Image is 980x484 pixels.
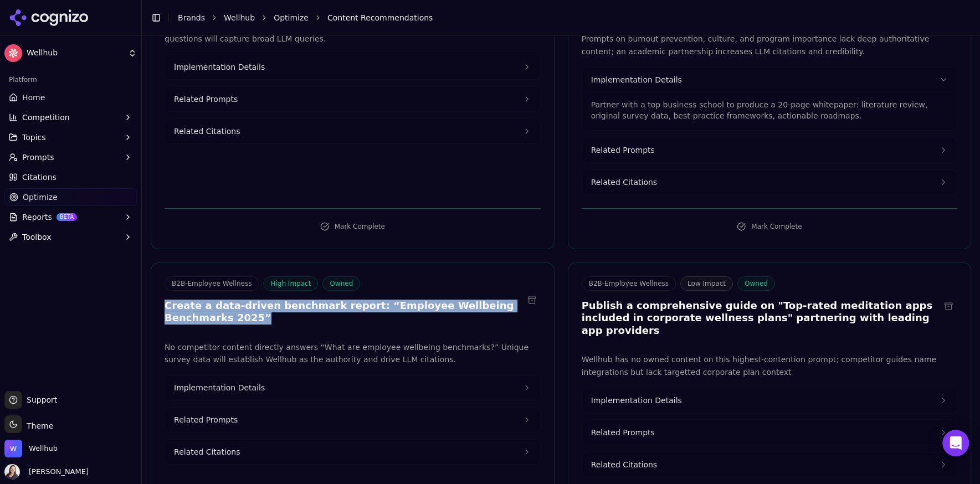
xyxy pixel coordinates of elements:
[4,109,137,126] button: Competition
[224,12,255,23] a: Wellhub
[680,276,733,291] span: Low Impact
[582,388,957,413] button: Implementation Details
[940,297,957,315] button: Archive recommendation
[582,300,940,337] h3: Publish a comprehensive guide on "Top-rated meditation apps included in corporate wellness plans"...
[322,276,360,291] span: Owned
[57,213,77,221] span: BETA
[582,138,957,162] button: Related Prompts
[174,61,265,73] span: Implementation Details
[327,12,433,23] span: Content Recommendations
[4,464,20,480] img: Lauren Turner
[174,382,265,393] span: Implementation Details
[178,13,205,22] a: Brands
[174,446,240,457] span: Related Citations
[582,353,958,379] p: Wellhub has no owned content on this highest-contention prompt; competitor guides name integratio...
[582,276,676,291] span: B2B-Employee Wellness
[22,231,52,243] span: Toolbox
[582,68,957,92] button: Implementation Details
[165,218,541,235] button: Mark Complete
[178,12,949,23] nav: breadcrumb
[165,440,540,464] button: Related Citations
[4,89,137,106] a: Home
[942,430,969,456] div: Open Intercom Messenger
[4,128,137,146] button: Topics
[22,132,46,143] span: Topics
[737,276,775,291] span: Owned
[4,440,58,457] button: Open organization switcher
[4,44,22,62] img: Wellhub
[165,408,540,432] button: Related Prompts
[582,452,957,477] button: Related Citations
[24,467,89,477] span: [PERSON_NAME]
[22,92,45,103] span: Home
[4,148,137,166] button: Prompts
[591,99,948,121] p: Partner with a top business school to produce a 20-page whitepaper: literature review, original s...
[22,212,52,223] span: Reports
[274,12,309,23] a: Optimize
[4,168,137,186] a: Citations
[22,152,54,163] span: Prompts
[4,188,137,206] a: Optimize
[165,276,259,291] span: B2B-Employee Wellness
[22,421,53,430] span: Theme
[582,218,958,235] button: Mark Complete
[4,71,137,89] div: Platform
[263,276,318,291] span: High Impact
[165,87,540,111] button: Related Prompts
[27,48,124,58] span: Wellhub
[4,208,137,226] button: ReportsBETA
[582,420,957,445] button: Related Prompts
[165,341,541,367] p: No competitor content directly answers “What are employee wellbeing benchmarks?” Unique survey da...
[174,94,238,105] span: Related Prompts
[591,395,682,406] span: Implementation Details
[582,33,958,58] p: Prompts on burnout prevention, culture, and program importance lack deep authoritative content; a...
[22,172,57,183] span: Citations
[591,74,682,85] span: Implementation Details
[174,126,240,137] span: Related Citations
[4,228,137,246] button: Toolbox
[523,291,541,309] button: Archive recommendation
[165,300,523,325] h3: Create a data-driven benchmark report: “Employee Wellbeing Benchmarks 2025”
[22,112,70,123] span: Competition
[22,394,57,405] span: Support
[582,170,957,194] button: Related Citations
[165,119,540,143] button: Related Citations
[165,375,540,400] button: Implementation Details
[591,177,657,188] span: Related Citations
[165,55,540,79] button: Implementation Details
[23,192,58,203] span: Optimize
[4,440,22,457] img: Wellhub
[29,444,58,454] span: Wellhub
[591,427,655,438] span: Related Prompts
[591,459,657,470] span: Related Citations
[591,145,655,156] span: Related Prompts
[174,414,238,425] span: Related Prompts
[4,464,89,480] button: Open user button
